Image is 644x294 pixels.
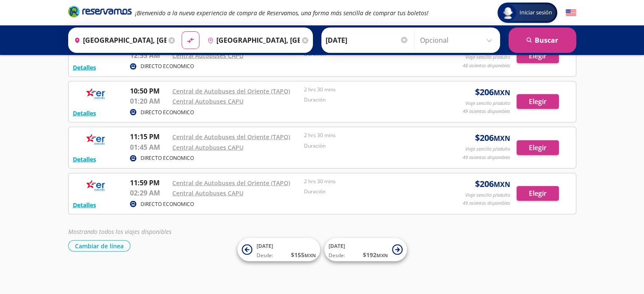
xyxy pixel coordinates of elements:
p: Viaje sencillo p/adulto [465,146,510,153]
a: Central de Autobuses del Oriente (TAPO) [172,133,290,141]
button: Buscar [509,27,576,53]
p: DIRECTO ECONOMICO [141,109,194,116]
input: Buscar Destino [204,30,300,51]
input: Opcional [420,30,496,51]
span: $ 155 [291,250,316,259]
em: Mostrando todos los viajes disponibles [68,228,171,236]
p: 49 asientos disponibles [463,200,510,207]
span: [DATE] [257,242,273,250]
p: 10:50 PM [130,86,168,96]
button: Elegir [517,49,559,63]
a: Brand Logo [68,5,132,20]
small: MXN [494,134,510,143]
img: RESERVAMOS [73,132,119,148]
input: Elegir Fecha [326,30,409,51]
button: Elegir [517,140,559,155]
p: DIRECTO ECONOMICO [141,154,194,162]
span: [DATE] [329,242,345,250]
p: 2 hrs 30 mins [304,178,432,185]
a: Central de Autobuses del Oriente (TAPO) [172,179,290,187]
p: Viaje sencillo p/adulto [465,54,510,61]
p: Duración [304,188,432,195]
button: Detalles [73,63,96,72]
span: $ 192 [363,250,388,259]
span: $ 206 [475,86,510,99]
button: Detalles [73,109,96,118]
button: Detalles [73,155,96,164]
p: 2 hrs 30 mins [304,86,432,93]
p: Duración [304,96,432,104]
small: MXN [494,180,510,189]
span: $ 206 [475,132,510,144]
span: Desde: [329,252,345,259]
button: English [566,8,576,18]
a: Central Autobuses CAPU [172,143,243,151]
p: 48 asientos disponibles [463,62,510,69]
span: $ 206 [475,178,510,190]
button: [DATE]Desde:$192MXN [324,238,407,261]
i: Brand Logo [68,5,132,18]
img: RESERVAMOS [73,86,119,103]
p: DIRECTO ECONOMICO [141,63,194,70]
p: 01:20 AM [130,96,168,106]
p: 01:45 AM [130,142,168,152]
p: DIRECTO ECONOMICO [141,201,194,208]
button: Detalles [73,201,96,209]
p: 49 asientos disponibles [463,154,510,161]
p: 2 hrs 30 mins [304,132,432,139]
p: 11:59 PM [130,178,168,188]
p: Viaje sencillo p/adulto [465,192,510,199]
input: Buscar Origen [71,30,166,51]
button: Cambiar de línea [68,240,130,252]
small: MXN [304,252,316,258]
button: [DATE]Desde:$155MXN [238,238,320,261]
p: Viaje sencillo p/adulto [465,100,510,107]
p: 12:55 AM [130,50,168,60]
button: Elegir [517,186,559,201]
span: Desde: [257,252,273,259]
button: Elegir [517,94,559,109]
small: MXN [494,88,510,97]
em: ¡Bienvenido a la nueva experiencia de compra de Reservamos, una forma más sencilla de comprar tus... [135,9,428,17]
p: Duración [304,142,432,150]
a: Central Autobuses CAPU [172,52,243,60]
a: Central de Autobuses del Oriente (TAPO) [172,87,290,95]
small: MXN [376,252,388,258]
a: Central Autobuses CAPU [172,189,243,197]
img: RESERVAMOS [73,178,119,195]
a: Central Autobuses CAPU [172,97,243,105]
p: 11:15 PM [130,132,168,142]
p: 02:29 AM [130,188,168,198]
span: Iniciar sesión [516,8,556,17]
p: 49 asientos disponibles [463,108,510,115]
